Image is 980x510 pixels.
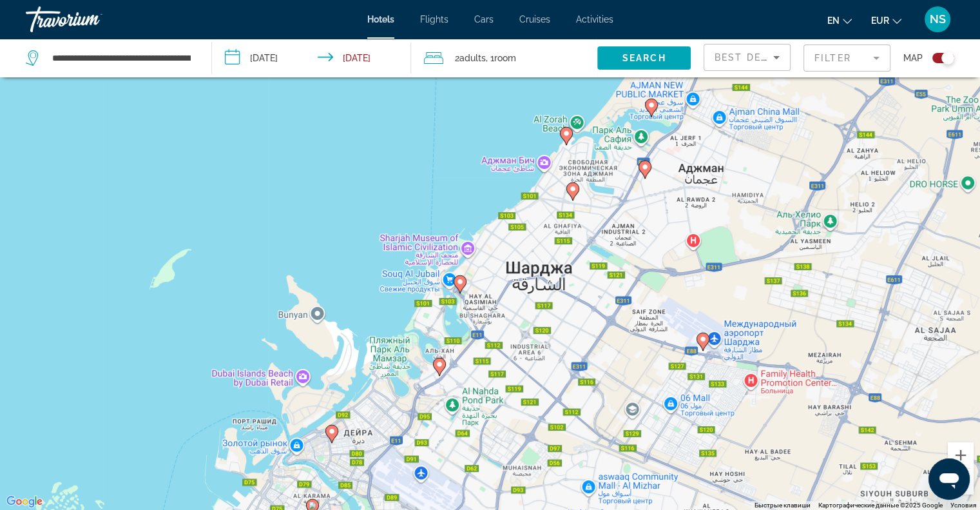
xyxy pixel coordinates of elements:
[26,3,155,36] a: Travorium
[455,49,486,67] span: 2
[459,53,486,63] span: Adults
[622,53,666,63] span: Search
[930,13,946,26] span: NS
[923,52,954,64] button: Toggle map
[903,49,923,67] span: Map
[928,458,970,500] iframe: Кнопка запуска окна обмена сообщениями
[803,44,890,72] button: Filter
[486,49,516,67] span: , 1
[576,14,613,25] a: Activities
[367,14,394,25] a: Hotels
[494,53,516,63] span: Room
[754,501,811,510] button: Быстрые клавиши
[715,52,782,63] span: Best Deals
[818,502,943,509] span: Картографические данные ©2025 Google
[827,11,852,30] button: Change language
[921,6,954,33] button: User Menu
[411,39,597,77] button: Travelers: 2 adults, 0 children
[519,14,550,25] a: Cruises
[715,50,780,65] mat-select: Sort by
[871,11,901,30] button: Change currency
[827,15,840,26] span: en
[420,14,448,25] a: Flights
[597,46,691,70] button: Search
[950,502,976,509] a: Условия (ссылка откроется в новой вкладке)
[3,493,46,510] a: Открыть эту область в Google Картах (в новом окне)
[212,39,411,77] button: Check-in date: Dec 4, 2025 Check-out date: Dec 8, 2025
[948,442,974,468] button: Увеличить
[871,15,889,26] span: EUR
[474,14,494,25] a: Cars
[3,493,46,510] img: Google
